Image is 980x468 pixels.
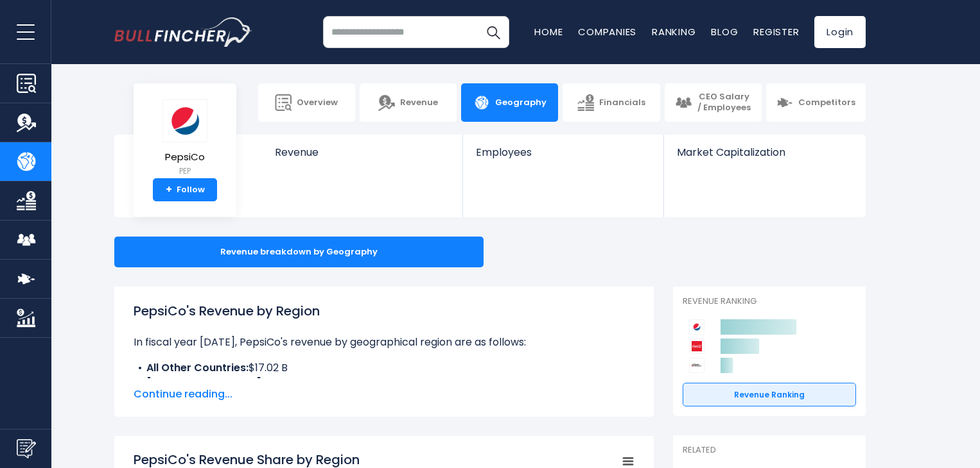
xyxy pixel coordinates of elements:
a: Go to homepage [114,17,252,47]
img: bullfincher logo [114,17,252,47]
a: Blog [711,25,738,38]
li: $17.02 B [134,360,634,376]
span: Geography [495,97,547,108]
h1: PepsiCo's Revenue by Region [134,301,634,321]
button: Search [477,16,509,48]
a: Register [753,25,799,38]
a: Login [814,16,866,48]
a: Overview [258,83,355,122]
span: Revenue [275,146,450,158]
b: All Other Countries: [146,360,249,375]
a: Home [534,25,563,38]
a: Employees [463,135,663,180]
span: Market Capitalization [677,146,852,158]
span: Employees [476,146,650,158]
a: Ranking [652,25,696,38]
span: Overview [297,97,338,108]
img: Keurig Dr Pepper competitors logo [689,358,704,373]
a: Market Capitalization [664,135,864,180]
span: CEO Salary / Employees [697,92,751,113]
a: +Follow [153,178,217,201]
span: Revenue [400,97,438,108]
span: Competitors [798,97,855,108]
p: Revenue Ranking [683,296,856,307]
a: Geography [461,83,558,122]
a: Companies [578,25,636,38]
span: Financials [599,97,645,108]
img: PepsiCo competitors logo [689,319,704,335]
p: In fiscal year [DATE], PepsiCo's revenue by geographical region are as follows: [134,335,634,350]
span: PepsiCo [162,152,207,163]
a: Financials [563,83,660,122]
strong: + [166,184,172,196]
a: PepsiCo PEP [162,99,208,179]
a: Revenue [262,135,463,180]
b: [GEOGRAPHIC_DATA]: [146,376,264,390]
img: Coca-Cola Company competitors logo [689,338,704,354]
div: Revenue breakdown by Geography [114,237,484,267]
p: Related [683,445,856,456]
li: $1.77 B [134,376,634,391]
small: PEP [162,165,207,177]
a: Revenue Ranking [683,383,856,407]
a: Competitors [766,83,866,122]
a: Revenue [360,83,457,122]
span: Continue reading... [134,387,634,402]
a: CEO Salary / Employees [665,83,762,122]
